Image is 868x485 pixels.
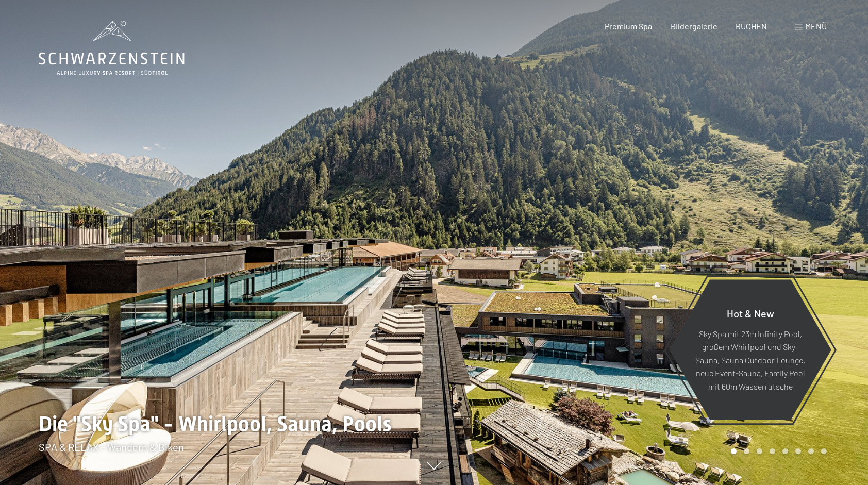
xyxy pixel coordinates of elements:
div: Carousel Pagination [727,448,827,454]
p: Sky Spa mit 23m Infinity Pool, großem Whirlpool und Sky-Sauna, Sauna Outdoor Lounge, neue Event-S... [694,327,806,393]
a: Bildergalerie [671,21,717,31]
div: Carousel Page 3 [757,448,762,454]
a: Premium Spa [605,21,652,31]
div: Carousel Page 5 [782,448,788,454]
div: Carousel Page 2 [744,448,749,454]
div: Carousel Page 6 [795,448,801,454]
div: Carousel Page 1 (Current Slide) [731,448,737,454]
div: Carousel Page 4 [770,448,775,454]
span: Menü [805,21,827,31]
div: Carousel Page 8 [821,448,827,454]
span: Hot & New [727,307,774,319]
a: BUCHEN [736,21,767,31]
div: Carousel Page 7 [808,448,814,454]
a: Hot & New Sky Spa mit 23m Infinity Pool, großem Whirlpool und Sky-Sauna, Sauna Outdoor Lounge, ne... [669,279,832,421]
